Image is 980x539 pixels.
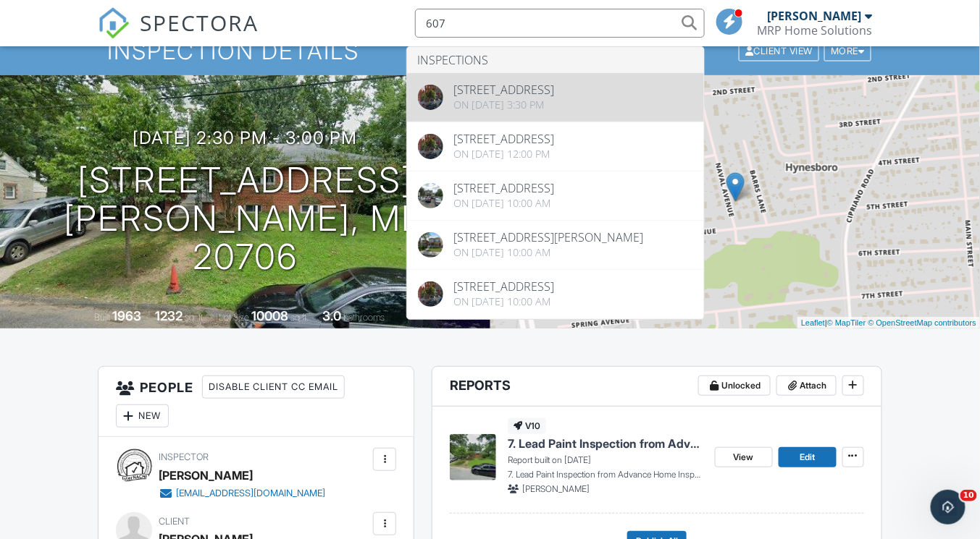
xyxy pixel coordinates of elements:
img: streetview [418,232,443,258]
a: SPECTORA [98,20,259,50]
div: On [DATE] 3:30 pm [454,99,555,111]
div: [STREET_ADDRESS] [454,133,555,145]
a: © OpenStreetMap contributors [868,318,976,327]
a: [STREET_ADDRESS] On [DATE] 12:00 pm [407,122,704,171]
div: [PERSON_NAME] [768,9,862,23]
li: Inspections [407,47,704,73]
span: Built [94,312,110,323]
span: sq.ft. [290,312,309,323]
a: [STREET_ADDRESS][PERSON_NAME] On [DATE] 10:00 am [407,221,704,269]
img: streetview [418,134,443,159]
span: sq. ft. [185,312,205,323]
div: On [DATE] 10:00 am [454,198,555,209]
h1: [STREET_ADDRESS] [PERSON_NAME], MD 20706 [23,161,467,276]
a: [STREET_ADDRESS] On [DATE] 3:30 pm [407,73,704,122]
div: [STREET_ADDRESS] [454,84,555,96]
img: The Best Home Inspection Software - Spectora [98,7,130,39]
input: Search everything... [415,9,705,38]
div: [PERSON_NAME] [159,464,253,486]
div: On [DATE] 10:00 am [454,296,555,307]
div: [STREET_ADDRESS] [454,182,555,194]
div: | [797,317,980,329]
div: [STREET_ADDRESS][PERSON_NAME] [454,232,644,243]
a: Leaflet [801,318,825,327]
span: bathrooms [343,312,385,323]
div: On [DATE] 12:00 pm [454,148,555,160]
img: streetview [418,281,443,307]
img: streetview [418,85,443,110]
h1: Inspection Details [107,38,873,64]
iframe: Intercom live chat [931,490,966,525]
div: More [824,41,871,61]
span: SPECTORA [140,7,259,38]
a: [STREET_ADDRESS] On [DATE] 10:00 am [407,270,704,318]
span: Lot Size [219,312,249,323]
div: [EMAIL_ADDRESS][DOMAIN_NAME] [176,488,325,499]
a: [STREET_ADDRESS] On [DATE] 10:00 am [407,171,704,220]
div: 10008 [251,308,288,323]
div: 1232 [155,308,183,323]
span: 10 [960,490,977,501]
div: 3.0 [322,308,341,323]
a: [EMAIL_ADDRESS][DOMAIN_NAME] [159,486,325,501]
div: [STREET_ADDRESS] [454,281,555,292]
a: © MapTiler [827,318,866,327]
img: streetview [418,183,443,208]
div: MRP Home Solutions [758,23,873,38]
div: 1963 [112,308,141,323]
div: On [DATE] 10:00 am [454,247,644,258]
h3: People [99,367,414,437]
a: Client View [737,45,823,56]
div: Client View [739,41,819,61]
div: Disable Client CC Email [202,375,345,399]
h3: [DATE] 2:30 pm - 3:00 pm [133,128,357,148]
span: Inspector [159,451,209,462]
div: New [116,404,169,428]
span: Client [159,516,190,527]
